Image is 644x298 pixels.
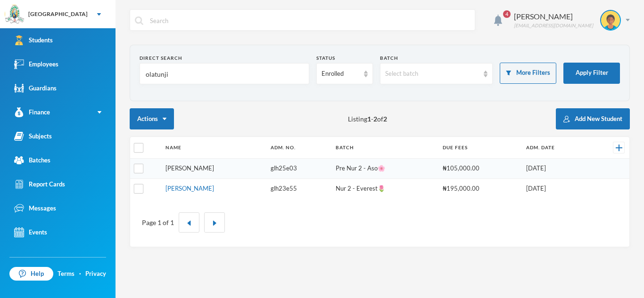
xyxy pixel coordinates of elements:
a: [PERSON_NAME] [165,185,214,192]
th: Batch [331,137,438,159]
input: Name, Admin No, Phone number, Email Address [145,64,304,85]
button: Apply Filter [563,63,620,84]
div: [EMAIL_ADDRESS][DOMAIN_NAME] [514,22,593,29]
td: [DATE] [521,178,591,198]
td: Nur 2 - Everest🌷 [331,178,438,198]
div: Batches [14,155,50,165]
b: 2 [373,115,377,123]
b: 1 [367,115,371,123]
div: Students [14,35,53,45]
div: Select batch [385,69,479,79]
th: Name [161,137,266,159]
div: Direct Search [140,55,309,62]
img: logo [5,5,24,24]
div: Finance [14,107,50,117]
img: STUDENT [601,11,620,30]
span: 4 [503,10,511,18]
div: Page 1 of 1 [142,217,174,227]
td: Pre Nur 2 - Aso🌸 [331,159,438,179]
div: [GEOGRAPHIC_DATA] [28,10,88,18]
button: Actions [130,108,174,129]
th: Due Fees [438,137,522,159]
div: Subjects [14,131,52,141]
a: Terms [58,269,74,279]
input: Search [149,10,470,31]
th: Adm. No. [266,137,331,159]
div: · [79,269,81,279]
button: Add New Student [556,108,630,129]
a: Privacy [85,269,106,279]
div: Events [14,227,47,237]
button: More Filters [500,63,556,84]
div: Status [316,55,373,62]
td: ₦105,000.00 [438,159,522,179]
a: [PERSON_NAME] [165,164,214,172]
div: Report Cards [14,179,65,189]
span: Listing - of [348,114,387,124]
td: ₦195,000.00 [438,178,522,198]
a: Help [9,267,53,281]
td: [DATE] [521,159,591,179]
th: Adm. Date [521,137,591,159]
div: Enrolled [322,69,359,79]
div: Batch [380,55,493,62]
td: glh23e55 [266,178,331,198]
div: Guardians [14,83,57,93]
img: + [616,145,622,151]
div: Messages [14,203,56,213]
img: search [135,16,143,25]
div: [PERSON_NAME] [514,11,593,22]
div: Employees [14,59,58,69]
b: 2 [383,115,387,123]
td: glh25e03 [266,159,331,179]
